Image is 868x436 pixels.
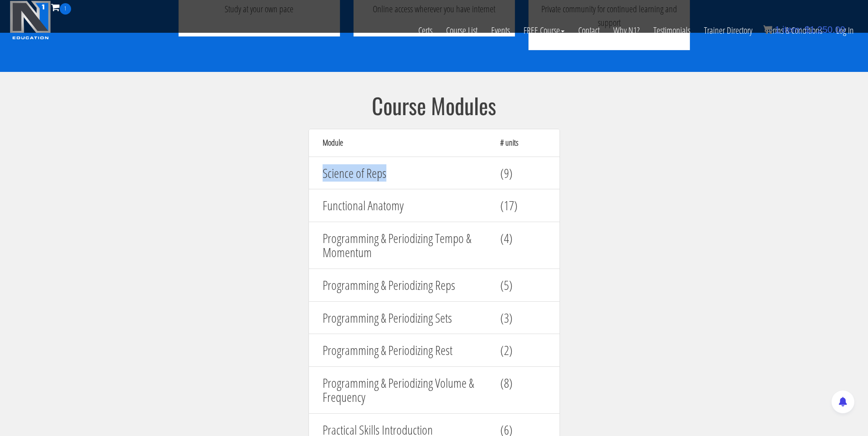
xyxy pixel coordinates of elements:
[606,15,647,46] a: Why N1?
[759,15,829,46] a: Terms & Conditions
[500,343,546,357] h4: (2)
[323,231,487,259] h4: Programming & Periodizing Tempo & Momentum
[60,3,71,15] span: 1
[782,25,802,35] span: item:
[763,25,772,34] img: icon11.png
[323,278,487,292] h4: Programming & Periodizing Reps
[484,15,517,46] a: Events
[500,137,519,148] strong: # units
[500,311,546,325] h4: (3)
[647,15,697,46] a: Testimonials
[697,15,759,46] a: Trainer Directory
[517,15,571,46] a: FREE Course
[323,311,487,325] h4: Programming & Periodizing Sets
[571,15,606,46] a: Contact
[500,376,546,390] h4: (8)
[323,343,487,357] h4: Programming & Periodizing Rest
[500,166,546,180] h4: (9)
[500,278,546,292] h4: (5)
[323,137,343,148] strong: Module
[10,0,51,41] img: n1-education
[411,15,439,46] a: Certs
[500,198,546,213] h4: (17)
[323,166,487,180] h4: Science of Reps
[775,25,780,35] span: 1
[439,15,484,46] a: Course List
[829,15,861,46] a: Log In
[805,25,810,35] span: $
[323,376,487,404] h4: Programming & Periodizing Volume & Frequency
[308,94,560,129] h2: Course Modules
[500,231,546,245] h4: (4)
[763,25,845,35] a: 1 item: $1,250.00
[805,25,845,35] bdi: 1,250.00
[323,198,487,213] h4: Functional Anatomy
[51,1,71,13] a: 1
